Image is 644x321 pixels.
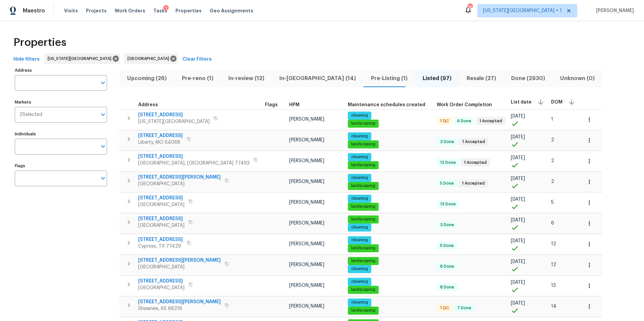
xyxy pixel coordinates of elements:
span: 3 Done [437,139,457,145]
span: Flags [265,103,278,107]
span: [US_STATE][GEOGRAPHIC_DATA] + 1 [483,7,562,14]
span: DOM [551,100,562,105]
span: landscaping [348,183,378,189]
span: Pre-reno (1) [178,74,217,83]
span: 5 [551,200,554,205]
span: List date [511,100,532,105]
span: [STREET_ADDRESS] [138,215,184,222]
span: [STREET_ADDRESS] [138,153,250,160]
span: 13 [551,283,556,288]
span: Cypress, TX 77429 [138,243,183,250]
span: [DATE] [511,259,525,264]
span: [DATE] [511,155,525,160]
span: [STREET_ADDRESS] [138,132,183,139]
span: 2 Selected [19,112,42,118]
span: [DATE] [511,280,525,285]
span: Address [138,103,158,107]
span: [DATE] [511,301,525,306]
span: [PERSON_NAME] [289,221,324,226]
span: Work Order Completion [437,103,492,107]
span: [STREET_ADDRESS][PERSON_NAME] [138,257,221,264]
span: Shawnee, KS 66216 [138,305,221,312]
span: cleaning [348,175,371,181]
span: landscaping [348,258,378,264]
span: Maestro [23,7,45,14]
span: cleaning [348,300,371,305]
label: Address [15,68,107,72]
span: [PERSON_NAME] [289,304,324,309]
div: 1 [163,5,169,12]
span: landscaping [348,121,378,126]
span: [GEOGRAPHIC_DATA] [138,284,184,291]
span: [DATE] [511,135,525,139]
span: landscaping [348,287,378,293]
span: 1 Accepted [461,160,489,166]
span: [STREET_ADDRESS] [138,278,184,284]
span: cleaning [348,113,371,118]
span: landscaping [348,216,378,222]
span: Properties [175,7,202,14]
span: landscaping [348,141,378,147]
span: [PERSON_NAME] [289,200,324,205]
span: cleaning [348,224,371,230]
span: cleaning [348,133,371,139]
span: [US_STATE][GEOGRAPHIC_DATA] [48,55,114,62]
span: Liberty, MO 64068 [138,139,183,146]
span: Work Orders [115,7,145,14]
span: cleaning [348,266,371,272]
span: 6 [551,221,554,226]
span: [DATE] [511,239,525,243]
span: [GEOGRAPHIC_DATA] [138,264,221,270]
span: Visits [64,7,78,14]
span: [PERSON_NAME] [593,7,634,14]
div: [US_STATE][GEOGRAPHIC_DATA] [44,53,120,64]
span: [STREET_ADDRESS][PERSON_NAME] [138,174,221,181]
button: Open [98,110,108,119]
button: Open [98,142,108,151]
span: [DATE] [511,197,525,202]
button: Hide filters [11,53,42,66]
span: 8 Done [437,264,457,269]
span: cleaning [348,279,371,284]
label: Flags [15,164,107,168]
span: [GEOGRAPHIC_DATA] [138,222,184,229]
span: cleaning [348,237,371,243]
span: landscaping [348,162,378,168]
span: 13 Done [437,201,459,207]
button: Open [98,174,108,183]
span: [PERSON_NAME] [289,262,324,267]
span: 5 Done [437,243,457,249]
span: [PERSON_NAME] [289,158,324,163]
span: Properties [13,39,66,46]
span: [DATE] [511,218,525,222]
div: [GEOGRAPHIC_DATA] [124,53,178,64]
span: Pre-Listing (1) [367,74,411,83]
span: landscaping [348,308,378,313]
span: 1 Accepted [477,118,505,124]
span: [DATE] [511,114,525,119]
span: Listed (97) [419,74,455,83]
span: Unknown (0) [556,74,598,83]
span: [PERSON_NAME] [289,138,324,142]
span: [DATE] [511,176,525,181]
span: 5 Done [437,181,457,186]
span: 3 Done [437,222,457,228]
span: landscaping [348,245,378,251]
span: [PERSON_NAME] [289,117,324,122]
span: 1 QC [437,118,452,124]
span: 2 [551,158,554,163]
span: [PERSON_NAME] [289,283,324,288]
span: Done (2930) [507,74,548,83]
span: Clear Filters [182,55,212,64]
span: 12 [551,242,556,246]
span: Tasks [153,8,167,13]
span: Resale (27) [463,74,499,83]
span: 6 Done [454,118,474,124]
span: Upcoming (26) [123,74,170,83]
span: [STREET_ADDRESS][PERSON_NAME] [138,299,221,305]
button: Open [98,78,108,87]
span: [STREET_ADDRESS] [138,236,183,243]
span: 1 Accepted [460,139,488,145]
span: 1 [551,117,553,122]
span: Hide filters [13,55,40,64]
